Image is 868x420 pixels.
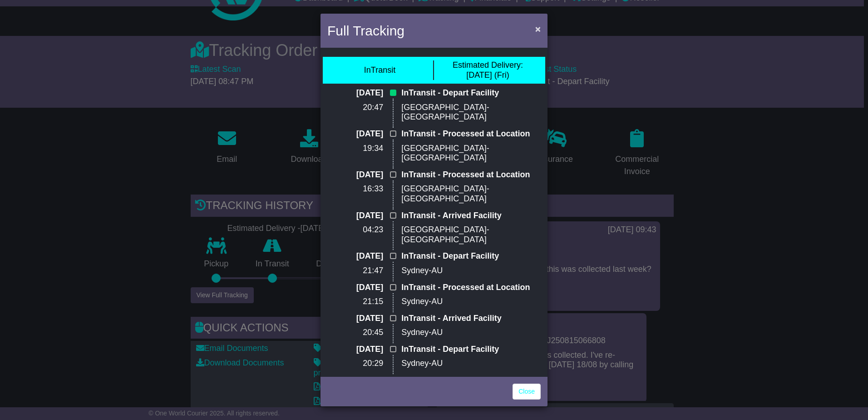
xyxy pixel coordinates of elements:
[327,225,383,235] p: 04:23
[535,24,541,34] span: ×
[401,251,541,261] p: InTransit - Depart Facility
[401,266,541,276] p: Sydney-AU
[401,144,541,163] p: [GEOGRAPHIC_DATA]-[GEOGRAPHIC_DATA]
[327,314,383,324] p: [DATE]
[327,283,383,293] p: [DATE]
[531,20,545,38] button: Close
[401,88,541,98] p: InTransit - Depart Facility
[327,20,404,41] h4: Full Tracking
[327,266,383,276] p: 21:47
[401,225,541,245] p: [GEOGRAPHIC_DATA]-[GEOGRAPHIC_DATA]
[453,60,523,80] div: [DATE] (Fri)
[401,103,541,122] p: [GEOGRAPHIC_DATA]-[GEOGRAPHIC_DATA]
[401,170,541,180] p: InTransit - Processed at Location
[327,328,383,338] p: 20:45
[327,297,383,307] p: 21:15
[327,88,383,98] p: [DATE]
[401,359,541,369] p: Sydney-AU
[364,65,395,75] div: InTransit
[513,384,541,400] a: Close
[327,129,383,139] p: [DATE]
[327,251,383,261] p: [DATE]
[327,170,383,180] p: [DATE]
[327,211,383,221] p: [DATE]
[401,283,541,293] p: InTransit - Processed at Location
[401,297,541,307] p: Sydney-AU
[327,144,383,154] p: 19:34
[401,345,541,355] p: InTransit - Depart Facility
[327,184,383,194] p: 16:33
[401,129,541,139] p: InTransit - Processed at Location
[327,359,383,369] p: 20:29
[401,184,541,204] p: [GEOGRAPHIC_DATA]-[GEOGRAPHIC_DATA]
[401,211,541,221] p: InTransit - Arrived Facility
[327,345,383,355] p: [DATE]
[401,328,541,338] p: Sydney-AU
[453,60,523,70] span: Estimated Delivery:
[401,314,541,324] p: InTransit - Arrived Facility
[327,103,383,113] p: 20:47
